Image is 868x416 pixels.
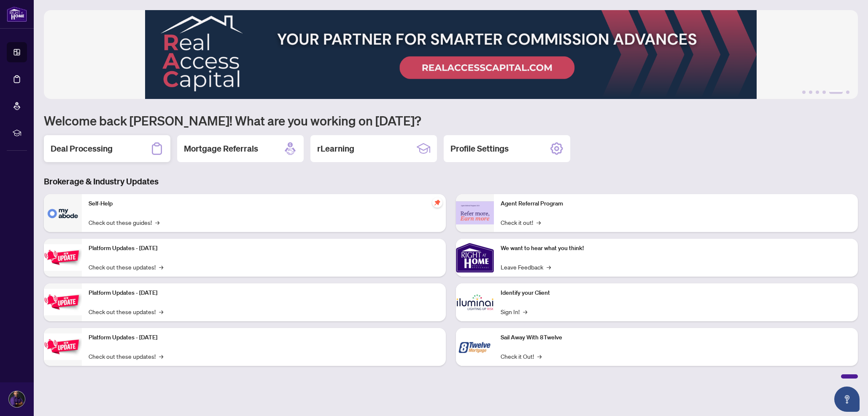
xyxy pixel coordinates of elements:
[501,199,851,208] p: Agent Referral Program
[184,143,258,155] h2: Mortgage Referrals
[456,201,494,224] img: Agent Referral Program
[829,91,843,94] button: 5
[501,288,851,298] p: Identify your Client
[44,176,858,187] h3: Brokerage & Industry Updates
[456,283,494,321] img: Identify your Client
[822,91,826,94] button: 4
[44,333,82,360] img: Platform Updates - June 23, 2025
[432,197,442,208] span: pushpin
[450,143,509,155] h2: Profile Settings
[89,307,163,316] a: Check out these updates!→
[89,199,439,208] p: Self-Help
[159,262,163,272] span: →
[89,288,439,298] p: Platform Updates - [DATE]
[501,307,527,316] a: Sign In!→
[802,91,806,94] button: 1
[44,10,858,99] img: Slide 4
[523,307,527,316] span: →
[536,218,541,227] span: →
[7,6,27,22] img: logo
[89,218,159,227] a: Check out these guides!→
[456,328,494,366] img: Sail Away With 8Twelve
[89,244,439,253] p: Platform Updates - [DATE]
[501,244,851,253] p: We want to hear what you think!
[89,352,163,361] a: Check out these updates!→
[501,218,541,227] a: Check it out!→
[537,352,542,361] span: →
[159,352,163,361] span: →
[44,112,858,128] h1: Welcome back [PERSON_NAME]! What are you working on [DATE]?
[89,262,163,272] a: Check out these updates!→
[501,352,542,361] a: Check it Out!→
[809,91,812,94] button: 2
[44,289,82,315] img: Platform Updates - July 8, 2025
[44,194,82,232] img: Self-Help
[89,333,439,342] p: Platform Updates - [DATE]
[501,262,551,272] a: Leave Feedback→
[9,391,25,407] img: Profile Icon
[547,262,551,272] span: →
[317,143,354,155] h2: rLearning
[51,143,113,155] h2: Deal Processing
[456,239,494,277] img: We want to hear what you think!
[816,91,819,94] button: 3
[44,244,82,271] img: Platform Updates - July 21, 2025
[159,307,163,316] span: →
[834,387,860,412] button: Open asap
[155,218,159,227] span: →
[501,333,851,342] p: Sail Away With 8Twelve
[846,91,849,94] button: 6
